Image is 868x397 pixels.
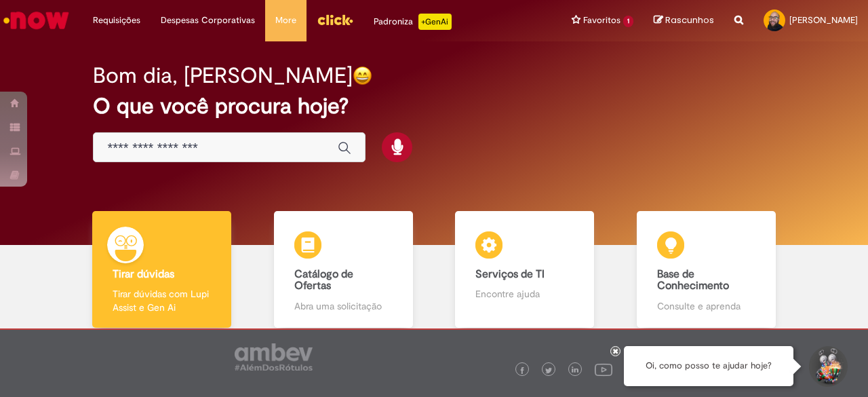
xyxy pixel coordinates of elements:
button: Iniciar Conversa de Suporte [807,346,848,387]
a: Tirar dúvidas Tirar dúvidas com Lupi Assist e Gen Ai [71,211,253,328]
span: 1 [623,16,633,27]
a: Catálogo de Ofertas Abra uma solicitação [253,211,435,328]
span: Rascunhos [665,14,714,26]
div: Oi, como posso te ajudar hoje? [624,346,793,386]
img: happy-face.png [353,66,372,86]
b: Base de Conhecimento [657,267,729,293]
span: More [275,14,296,27]
b: Tirar dúvidas [113,267,174,281]
b: Serviços de TI [475,267,545,281]
img: logo_footer_ambev_rotulo_gray.png [235,343,313,371]
p: Encontre ajuda [475,287,574,301]
b: Catálogo de Ofertas [294,267,353,293]
img: logo_footer_linkedin.png [572,366,578,375]
span: Requisições [93,14,140,27]
h2: Bom dia, [PERSON_NAME] [93,64,353,88]
div: Padroniza [374,14,452,30]
p: Tirar dúvidas com Lupi Assist e Gen Ai [113,287,211,314]
a: Rascunhos [654,14,714,27]
img: logo_footer_facebook.png [519,367,526,374]
a: Serviços de TI Encontre ajuda [434,211,616,328]
span: Favoritos [583,14,620,27]
img: click_logo_yellow_360x200.png [317,10,353,30]
a: Base de Conhecimento Consulte e aprenda [616,211,797,328]
img: logo_footer_youtube.png [595,360,612,378]
p: +GenAi [418,14,452,30]
img: logo_footer_twitter.png [545,367,552,374]
p: Abra uma solicitação [294,299,393,313]
img: ServiceNow [1,7,71,34]
span: [PERSON_NAME] [789,14,858,26]
span: Despesas Corporativas [161,14,255,27]
h2: O que você procura hoje? [93,94,774,118]
p: Consulte e aprenda [657,299,755,313]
